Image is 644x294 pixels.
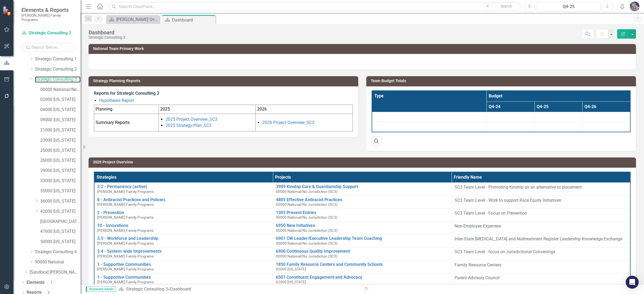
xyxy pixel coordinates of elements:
[97,236,270,241] a: 3.5 - Workforce and Leadership
[40,87,80,93] a: 00000 National/No Jurisdiction (SC3)
[452,273,630,286] td: Double-Click to Edit
[452,196,630,208] td: Double-Click to Edit
[630,2,639,11] button: Diane Gillian
[276,280,306,284] span: 02000 [US_STATE]
[40,208,80,215] a: 42000 [US_STATE]
[371,79,633,83] h3: Team Budget Totals
[89,30,125,35] div: Dashboard
[89,35,125,39] div: Strategic Consulting 3
[455,249,555,254] span: SC3 Team Level - focus on Jurisdictional Convenings
[119,286,358,292] div: »
[452,247,630,260] td: Double-Click to Edit
[21,43,75,52] input: Search Below...
[452,234,630,247] td: Double-Click to Edit
[40,148,80,154] a: 25000 [US_STATE]
[40,239,80,245] a: 50000 [US_STATE]
[40,107,80,113] a: 04000 [US_STATE]
[97,241,154,245] span: [PERSON_NAME] Family Programs
[276,223,449,228] a: 6950 New Initiatives
[276,197,449,202] a: 4805 Effective Antiracist Practices
[97,275,270,280] a: 1 - Supportive Communities
[97,223,270,228] a: 10 - Innovations
[40,127,80,133] a: 21000 [US_STATE]
[86,286,116,292] span: Scorecard Admin
[97,262,270,267] a: 1 - Supportive Communities
[500,4,512,8] span: Search
[30,269,80,275] a: [Sandbox] [PERSON_NAME] Family Programs
[452,183,630,196] td: Double-Click to Edit
[97,280,154,284] span: [PERSON_NAME] Family Programs
[94,183,273,196] td: Double-Click to Edit Right Click for Context Menu
[40,117,80,123] a: 09000 [US_STATE]
[96,120,157,126] p: Summary Reports
[94,105,159,114] td: Planning
[35,56,80,62] a: Strategic Consulting 1
[27,280,45,286] a: Elements
[276,210,449,215] a: 1303 Prevent Entries
[97,197,270,202] a: 8 - Antiracist Practices and Policies
[116,16,158,23] div: [PERSON_NAME] Overview
[97,254,154,258] span: [PERSON_NAME] Family Programs
[40,229,80,235] a: 47000 [US_STATE]
[276,228,338,233] span: 00000 National/No Jurisdiction (SC3)
[35,66,80,72] a: Strategic Consulting 2
[40,219,80,225] a: [GEOGRAPHIC_DATA][US_STATE]
[166,117,217,122] a: 2025 Project Overview_SC3
[107,16,158,23] a: [PERSON_NAME] Overview
[276,184,449,189] a: 3909 Kinship Care & Guardianship Support
[47,280,56,285] div: 1
[126,286,168,292] a: Strategic Consulting 3
[276,249,449,254] a: 6906 Continuous Quality Improvement
[97,184,270,189] a: 3.2 - Permanency (active)
[40,198,80,204] a: 36000 [US_STATE]
[452,222,630,234] td: Double-Click to Edit
[452,260,630,273] td: Double-Click to Edit
[276,236,449,241] a: 6901 CW Leader/Executive Leadership Team Coaching
[21,13,75,22] small: [PERSON_NAME] Family Programs
[538,3,599,10] div: Q4-25
[94,208,273,221] td: Double-Click to Edit Right Click for Context Menu
[97,215,154,219] span: [PERSON_NAME] Family Programs
[273,247,452,260] td: Double-Click to Edit Right Click for Context Menu
[166,123,211,128] a: 2025 Strategy Plan_SC3
[273,183,452,196] td: Double-Click to Edit Right Click for Context Menu
[455,198,561,203] span: SC3 Team Level - Work to support Race Equity Initiatives
[493,3,519,10] button: Search
[94,260,273,273] td: Double-Click to Edit Right Click for Context Menu
[273,234,452,247] td: Double-Click to Edit Right Click for Context Menu
[40,97,80,103] a: 02000 [US_STATE]
[273,273,452,286] td: Double-Click to Edit Right Click for Context Menu
[455,185,582,190] span: SC3 Team Level - Promoting Kinship as an alternative to placement
[256,105,353,114] td: 2026
[40,157,80,164] a: 26000 [US_STATE]
[21,30,75,36] a: Strategic Consulting 3
[273,196,452,208] td: Double-Click to Edit Right Click for Context Menu
[626,276,639,289] div: Open Intercom Messenger
[276,202,338,207] span: 00000 National/No Jurisdiction (SC3)
[276,254,338,258] span: 00000 National/No Jurisdiction (SC3)
[159,105,256,114] td: 2025
[455,211,527,216] span: SC3 Team Level - Focus on Prevention
[273,208,452,221] td: Double-Click to Edit Right Click for Context Menu
[35,249,80,255] a: Strategic Consulting 4
[94,234,273,247] td: Double-Click to Edit Right Click for Context Menu
[2,6,13,16] img: ClearPoint Strategy
[276,215,338,219] span: 00000 National/No Jurisdiction (SC3)
[93,160,633,164] h3: 2025 Project Overview
[97,267,154,271] span: [PERSON_NAME] Family Programs
[276,189,338,194] span: 00000 National/No Jurisdiction (SC3)
[93,79,356,83] h3: Strategy Planning Reports
[97,228,154,233] span: [PERSON_NAME] Family Programs
[273,260,452,273] td: Double-Click to Edit Right Click for Context Menu
[97,189,154,194] span: [PERSON_NAME] Family Programs
[94,222,273,234] td: Double-Click to Edit Right Click for Context Menu
[455,275,500,280] span: Parent Advisory Council
[35,259,80,265] a: 90000 National
[94,247,273,260] td: Double-Click to Edit Right Click for Context Menu
[455,223,501,229] span: Non-Employee Expenses
[262,120,314,125] a: 2026 Project Overview_SC3
[276,262,449,267] a: 1850 Family Resource Centers and Community Schools
[170,286,191,292] div: Dashboard
[99,98,134,103] a: Hypothesis Report
[40,137,80,144] a: 23000 [US_STATE]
